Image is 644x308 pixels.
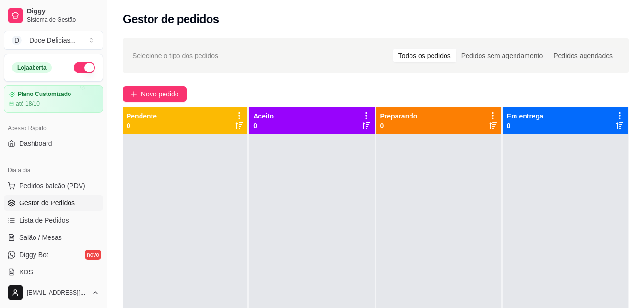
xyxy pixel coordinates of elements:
[507,121,543,130] p: 0
[4,247,103,262] a: Diggy Botnovo
[4,85,103,113] a: Plano Customizadoaté 18/10
[4,195,103,211] a: Gestor de Pedidos
[27,7,99,16] span: Diggy
[4,178,103,193] button: Pedidos balcão (PDV)
[4,213,103,228] a: Lista de Pedidos
[19,250,48,260] span: Diggy Bot
[19,139,52,148] span: Dashboard
[4,31,103,50] button: Select a team
[507,111,543,121] p: Em entrega
[4,281,103,304] button: [EMAIL_ADDRESS][DOMAIN_NAME]
[123,86,187,102] button: Novo pedido
[141,89,179,99] span: Novo pedido
[253,111,274,121] p: Aceito
[4,120,103,136] div: Acesso Rápido
[130,91,137,97] span: plus
[19,215,69,225] span: Lista de Pedidos
[4,4,103,27] a: DiggySistema de Gestão
[19,233,62,242] span: Salão / Mesas
[18,91,71,98] article: Plano Customizado
[393,49,456,62] div: Todos os pedidos
[16,100,40,107] article: até 18/10
[74,62,95,73] button: Alterar Status
[253,121,274,130] p: 0
[548,49,618,62] div: Pedidos agendados
[456,49,548,62] div: Pedidos sem agendamento
[4,136,103,151] a: Dashboard
[380,121,418,130] p: 0
[29,36,76,45] div: Doce Delicias ...
[380,111,418,121] p: Preparando
[19,267,33,277] span: KDS
[27,289,88,296] span: [EMAIL_ADDRESS][DOMAIN_NAME]
[19,181,85,190] span: Pedidos balcão (PDV)
[132,50,218,61] span: Selecione o tipo dos pedidos
[4,230,103,245] a: Salão / Mesas
[127,121,157,130] p: 0
[27,16,99,24] span: Sistema de Gestão
[4,163,103,178] div: Dia a dia
[12,36,22,45] span: D
[12,62,52,73] div: Loja aberta
[19,198,75,208] span: Gestor de Pedidos
[4,264,103,280] a: KDS
[127,111,157,121] p: Pendente
[123,12,219,27] h2: Gestor de pedidos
